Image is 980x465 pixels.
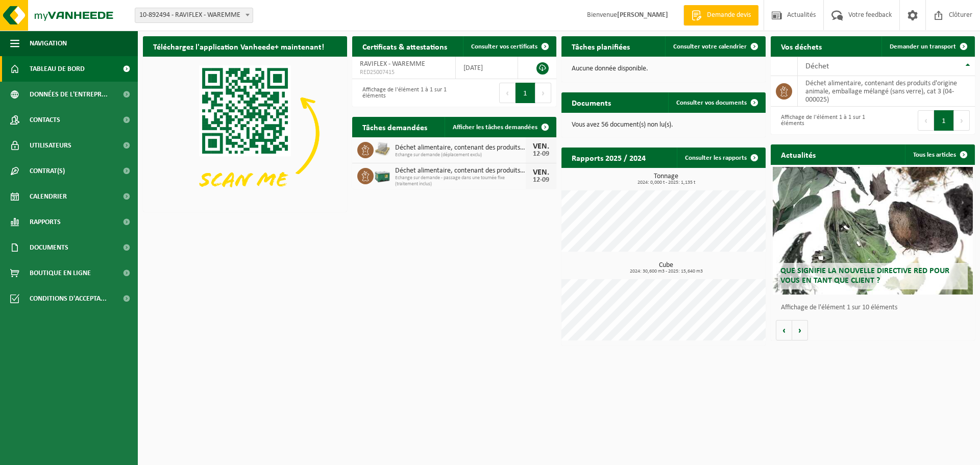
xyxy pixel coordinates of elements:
button: Previous [499,83,516,103]
h2: Actualités [771,144,826,164]
span: Déchet [805,62,829,70]
h2: Certificats & attestations [352,36,457,56]
span: Consulter vos documents [676,100,747,106]
span: Calendrier [30,184,67,209]
span: Déchet alimentaire, contenant des produits d'origine animale, emballage mélangé ... [395,167,526,175]
span: Déchet alimentaire, contenant des produits d'origine animale, emballage mélangé ... [395,144,526,152]
span: Tableau de bord [30,56,85,82]
span: Contacts [30,107,60,133]
span: 2024: 0,000 t - 2025: 1,135 t [567,180,766,185]
span: RED25007415 [360,68,448,77]
div: 12-09 [531,151,551,158]
span: Boutique en ligne [30,260,91,286]
img: PB-LB-0680-HPE-GN-01 [374,166,391,184]
p: Aucune donnée disponible. [572,65,755,72]
button: 1 [934,110,954,131]
div: VEN. [531,142,551,151]
span: Demande devis [704,10,753,20]
span: Echange sur demande - passage dans une tournée fixe (traitement inclus) [395,175,526,187]
span: Navigation [30,31,67,56]
h2: Tâches planifiées [561,36,640,56]
img: Download de VHEPlus App [143,57,347,210]
span: Consulter vos certificats [471,43,537,50]
div: Affichage de l'élément 1 à 1 sur 1 éléments [357,82,449,104]
td: [DATE] [456,57,518,79]
span: Demander un transport [890,43,956,50]
span: Contrat(s) [30,158,65,184]
strong: [PERSON_NAME] [617,11,668,19]
a: Consulter les rapports [677,148,765,168]
span: Utilisateurs [30,133,71,158]
span: Afficher les tâches demandées [453,124,537,131]
div: Affichage de l'élément 1 à 1 sur 1 éléments [776,109,868,132]
td: déchet alimentaire, contenant des produits d'origine animale, emballage mélangé (sans verre), cat... [798,76,975,107]
h2: Tâches demandées [352,117,437,137]
p: Vous avez 56 document(s) non lu(s). [572,121,755,129]
span: Rapports [30,209,61,235]
button: Next [535,83,551,103]
a: Consulter vos documents [668,92,765,113]
h2: Rapports 2025 / 2024 [561,148,656,167]
span: 10-892494 - RAVIFLEX - WAREMME [135,8,253,23]
span: Que signifie la nouvelle directive RED pour vous en tant que client ? [780,267,949,285]
button: Vorige [776,320,792,340]
span: Echange sur demande (déplacement exclu) [395,152,526,158]
span: Documents [30,235,68,260]
button: Next [954,110,970,131]
a: Que signifie la nouvelle directive RED pour vous en tant que client ? [773,167,973,295]
span: Conditions d'accepta... [30,286,107,311]
h2: Téléchargez l'application Vanheede+ maintenant! [143,36,334,56]
img: LP-PA-00000-WDN-11 [374,140,391,158]
div: 12-09 [531,177,551,184]
h2: Vos déchets [771,36,832,56]
a: Demander un transport [881,36,974,57]
iframe: chat widget [5,443,170,465]
h2: Documents [561,92,621,112]
a: Tous les articles [905,144,974,165]
div: VEN. [531,168,551,177]
h3: Tonnage [567,173,766,185]
a: Consulter vos certificats [463,36,555,57]
span: Consulter votre calendrier [673,43,747,50]
span: 10-892494 - RAVIFLEX - WAREMME [135,8,253,22]
a: Consulter votre calendrier [665,36,765,57]
span: RAVIFLEX - WAREMME [360,60,425,68]
span: 2024: 30,600 m3 - 2025: 15,640 m3 [567,269,766,274]
span: Données de l'entrepr... [30,82,108,107]
a: Afficher les tâches demandées [445,117,555,137]
button: Volgende [792,320,808,340]
p: Affichage de l'élément 1 sur 10 éléments [781,304,970,311]
h3: Cube [567,262,766,274]
button: 1 [516,83,535,103]
a: Demande devis [683,5,758,26]
button: Previous [918,110,934,131]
